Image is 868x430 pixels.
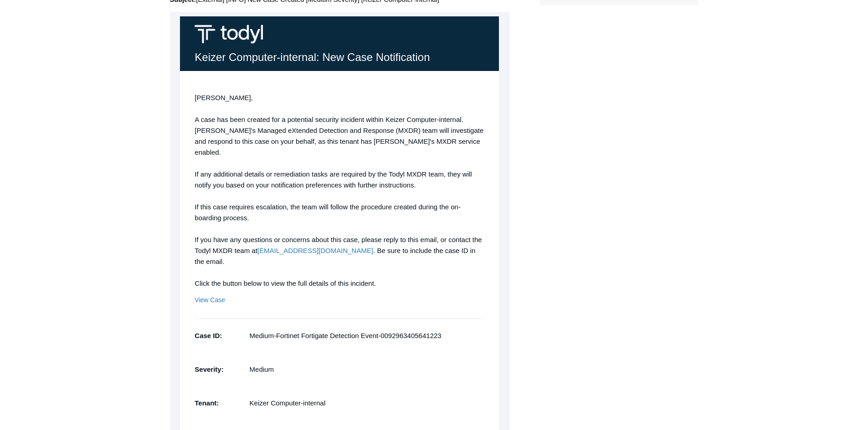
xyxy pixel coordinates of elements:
span: Severity: [195,365,223,373]
span: Keizer Computer-internal [250,399,326,407]
span: Medium-Fortinet Fortigate Detection Event-0092963405641223 [250,332,442,339]
img: Todyl Logo [195,24,263,44]
a: View Case [195,296,225,304]
span: [PERSON_NAME], A case has been created for a potential security incident within Keizer Computer-i... [195,94,483,287]
span: Case ID: [195,332,222,339]
span: Tenant: [195,399,219,407]
span: Keizer Computer-internal: New Case Notification [195,51,430,63]
a: [EMAIL_ADDRESS][DOMAIN_NAME] [257,247,373,254]
span: Medium [250,365,274,373]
